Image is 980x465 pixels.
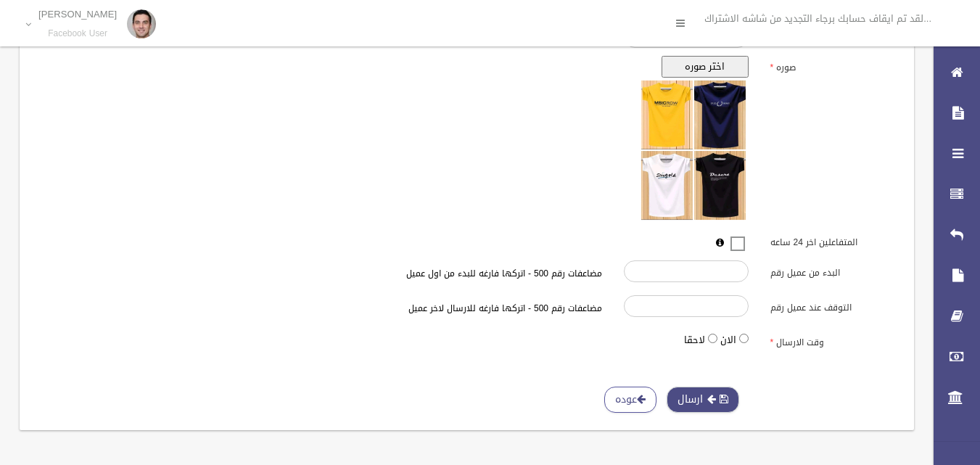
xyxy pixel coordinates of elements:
[638,78,749,223] img: معاينه الصوره
[720,332,736,349] label: الان
[759,331,906,351] label: وقت الارسال
[759,260,906,281] label: البدء من عميل رقم
[258,269,602,279] h6: مضاعفات رقم 500 - اتركها فارغه للبدء من اول عميل
[684,332,705,349] label: لاحقا
[38,28,117,39] small: Facebook User
[604,387,656,413] a: عوده
[38,9,117,20] p: [PERSON_NAME]
[258,304,602,313] h6: مضاعفات رقم 500 - اتركها فارغه للارسال لاخر عميل
[759,56,906,76] label: صوره
[759,231,906,251] label: المتفاعلين اخر 24 ساعه
[667,387,739,413] button: ارسال
[662,56,749,78] button: اختر صوره
[759,295,906,316] label: التوقف عند عميل رقم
